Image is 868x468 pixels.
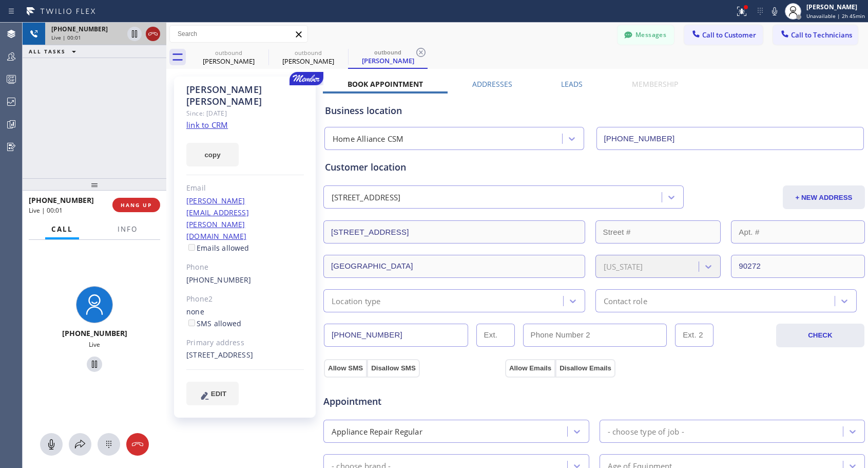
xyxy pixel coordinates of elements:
[146,27,160,41] button: Hang up
[87,357,102,372] button: Hold Customer
[186,337,304,349] div: Primary address
[118,224,138,234] span: Info
[806,3,865,11] div: [PERSON_NAME]
[186,196,249,241] a: [PERSON_NAME][EMAIL_ADDRESS][PERSON_NAME][DOMAIN_NAME]
[367,359,420,378] button: Disallow SMS
[186,120,228,130] a: link to CRM
[349,48,427,56] div: outbound
[806,12,865,20] span: Unavailable | 2h 45min
[51,34,81,41] span: Live | 00:01
[731,255,865,278] input: ZIP
[325,104,863,118] div: Business location
[523,324,667,347] input: Phone Number 2
[186,293,304,305] div: Phone2
[472,79,512,89] label: Addresses
[98,433,120,456] button: Open dialpad
[29,195,94,205] span: [PHONE_NUMBER]
[269,49,347,57] div: outbound
[618,25,674,45] button: Messages
[186,84,304,107] div: [PERSON_NAME] [PERSON_NAME]
[269,46,347,69] div: Julie Stein
[604,295,647,307] div: Contact role
[325,160,863,174] div: Customer location
[62,328,127,338] span: [PHONE_NUMBER]
[333,133,403,145] div: Home Alliance CSM
[112,198,160,212] button: HANG UP
[776,324,864,347] button: CHECK
[186,275,252,285] a: [PHONE_NUMBER]
[632,79,678,89] label: Membership
[349,46,427,68] div: Julie Stein
[29,48,66,55] span: ALL TASKS
[186,261,304,273] div: Phone
[348,79,423,89] label: Book Appointment
[51,224,73,234] span: Call
[186,107,304,119] div: Since: [DATE]
[170,26,307,42] input: Search
[89,340,100,349] span: Live
[783,185,865,209] button: + NEW ADDRESS
[211,390,226,398] span: EDIT
[324,359,367,378] button: Allow SMS
[186,382,239,405] button: EDIT
[188,320,195,326] input: SMS allowed
[186,319,241,328] label: SMS allowed
[186,243,249,253] label: Emails allowed
[332,295,381,307] div: Location type
[45,219,79,239] button: Call
[332,192,400,203] div: [STREET_ADDRESS]
[505,359,555,378] button: Allow Emails
[791,30,852,40] span: Call to Technicians
[323,255,585,278] input: City
[186,182,304,194] div: Email
[23,45,86,58] button: ALL TASKS
[111,219,144,239] button: Info
[675,324,713,347] input: Ext. 2
[773,25,858,45] button: Call to Technicians
[596,127,864,150] input: Phone Number
[561,79,583,89] label: Leads
[190,49,267,57] div: outbound
[595,220,721,244] input: Street #
[186,143,239,166] button: copy
[190,46,267,69] div: Dan Greenberg
[121,201,152,209] span: HANG UP
[188,244,195,251] input: Emails allowed
[323,220,585,244] input: Address
[731,220,865,244] input: Apt. #
[186,306,304,330] div: none
[51,25,108,33] span: [PHONE_NUMBER]
[555,359,615,378] button: Disallow Emails
[40,433,63,456] button: Mute
[684,25,763,45] button: Call to Customer
[324,324,468,347] input: Phone Number
[126,433,149,456] button: Hang up
[349,56,427,65] div: [PERSON_NAME]
[186,349,304,361] div: [STREET_ADDRESS]
[69,433,91,456] button: Open directory
[332,425,422,437] div: Appliance Repair Regular
[127,27,142,41] button: Hold Customer
[323,395,503,408] span: Appointment
[476,324,515,347] input: Ext.
[29,206,63,215] span: Live | 00:01
[608,425,684,437] div: - choose type of job -
[767,4,782,18] button: Mute
[702,30,756,40] span: Call to Customer
[190,57,267,66] div: [PERSON_NAME]
[269,57,347,66] div: [PERSON_NAME]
